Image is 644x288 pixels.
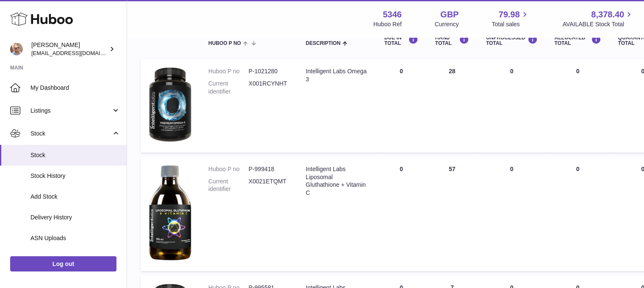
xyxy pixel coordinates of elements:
td: 0 [478,59,546,152]
img: product image [149,165,191,261]
div: Intelligent Labs Liposomal Gluthathione + Vitamin C [306,165,368,197]
dt: Huboo P no [208,67,249,75]
dd: P-1021280 [249,67,289,75]
td: 0 [478,157,546,271]
a: 79.98 Total sales [492,9,529,28]
dd: P-999418 [249,165,289,173]
span: Add Stock [30,193,120,201]
span: Stock [30,151,120,159]
span: Stock History [30,172,120,180]
span: Stock [30,130,111,138]
td: 0 [376,157,427,271]
a: 8,378.40 AVAILABLE Stock Total [562,9,634,28]
span: 79.98 [498,9,520,20]
td: 0 [546,59,609,152]
div: ON HAND Total [435,30,469,47]
dt: Current identifier [208,177,249,194]
dd: X0021ETQMT [249,177,289,194]
td: 0 [376,59,427,152]
div: Currency [435,20,459,28]
span: My Dashboard [30,84,120,92]
div: Huboo Ref [373,20,402,28]
span: [EMAIL_ADDRESS][DOMAIN_NAME] [31,50,124,56]
span: Listings [30,107,111,115]
dt: Current identifier [208,80,249,96]
td: 28 [427,59,478,152]
a: Log out [10,256,116,271]
td: 57 [427,157,478,271]
div: ALLOCATED Total [554,35,601,46]
span: Description [306,41,340,46]
dd: X001RCYNHT [249,80,289,96]
img: support@radoneltd.co.uk [10,43,23,55]
span: ASN Uploads [30,234,120,242]
strong: GBP [440,9,459,20]
span: Delivery History [30,213,120,222]
strong: 5346 [383,9,402,20]
span: Huboo P no [208,41,241,46]
td: 0 [546,157,609,271]
img: product image [149,67,191,142]
div: UNPROCESSED Total [486,35,538,46]
span: Total sales [492,20,529,28]
div: [PERSON_NAME] [31,41,108,57]
div: DUE IN TOTAL [384,35,418,46]
span: 8,378.40 [591,9,624,20]
div: Intelligent Labs Omega 3 [306,67,368,83]
span: AVAILABLE Stock Total [562,20,634,28]
dt: Huboo P no [208,165,249,173]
